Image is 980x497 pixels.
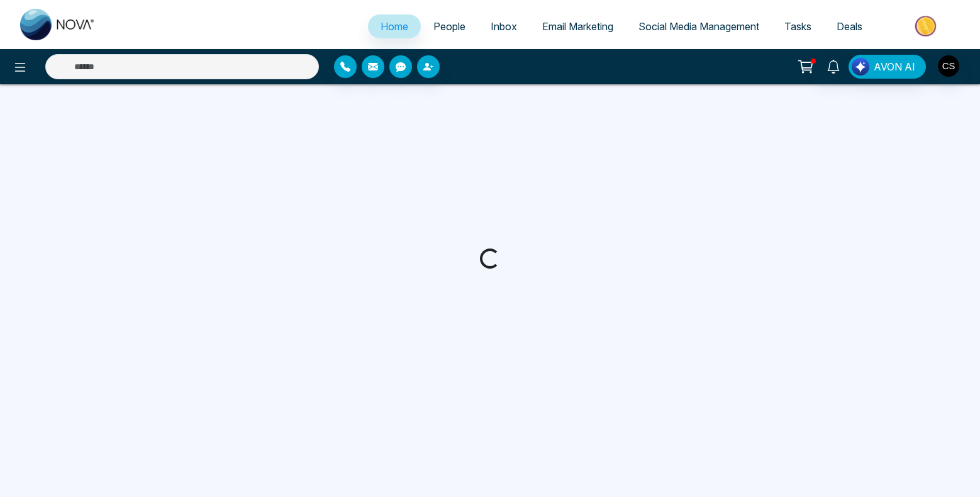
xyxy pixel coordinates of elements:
[381,20,408,33] span: Home
[837,20,862,33] span: Deals
[874,59,915,74] span: AVON AI
[433,20,465,33] span: People
[852,58,869,75] img: Lead Flow
[478,14,530,38] a: Inbox
[542,20,613,33] span: Email Marketing
[530,14,626,38] a: Email Marketing
[421,14,478,38] a: People
[784,20,811,33] span: Tasks
[849,55,926,79] button: AVON AI
[824,14,875,38] a: Deals
[368,14,421,38] a: Home
[881,12,972,40] img: Market-place.gif
[772,14,824,38] a: Tasks
[20,9,96,40] img: Nova CRM Logo
[938,55,959,77] img: User Avatar
[491,20,517,33] span: Inbox
[638,20,759,33] span: Social Media Management
[626,14,772,38] a: Social Media Management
